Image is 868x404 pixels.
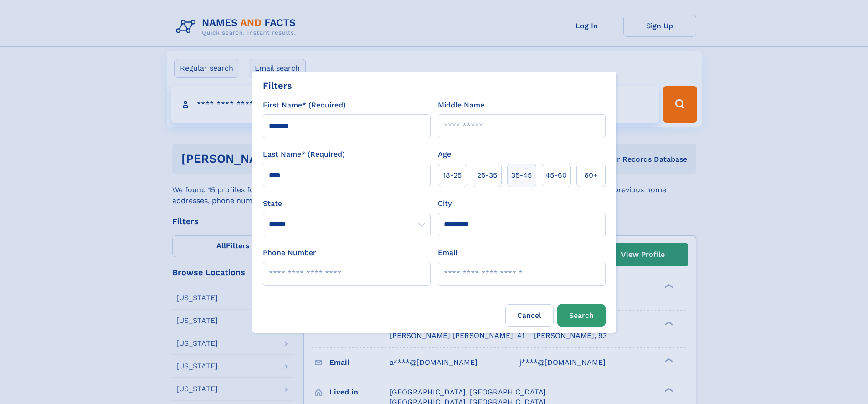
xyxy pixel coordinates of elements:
span: 45‑60 [545,170,567,181]
label: Age [438,149,451,160]
label: City [438,198,452,209]
label: Email [438,247,457,258]
span: 35‑45 [511,170,532,181]
span: 60+ [584,170,598,181]
label: First Name* (Required) [263,100,346,111]
label: State [263,198,431,209]
span: 18‑25 [443,170,462,181]
label: Phone Number [263,247,316,258]
label: Last Name* (Required) [263,149,345,160]
button: Search [557,304,606,327]
label: Middle Name [438,100,484,111]
span: 25‑35 [477,170,497,181]
div: Filters [263,79,292,92]
label: Cancel [505,304,554,327]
